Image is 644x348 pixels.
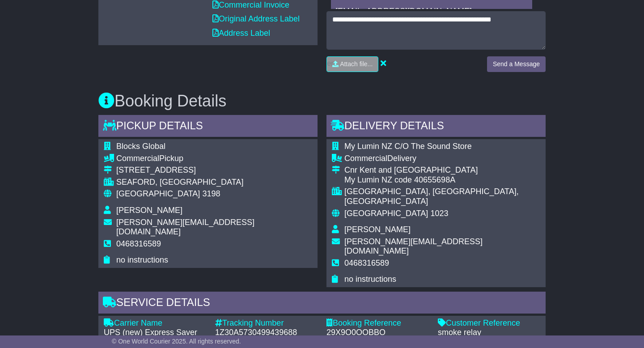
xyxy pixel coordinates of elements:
[344,154,540,164] div: Delivery
[116,142,165,151] span: Blocks Global
[116,239,161,248] span: 0468316589
[212,29,270,38] a: Address Label
[116,154,312,164] div: Pickup
[326,328,429,338] div: 29X9O0OOBBO
[112,338,241,345] span: © One World Courier 2025. All rights reserved.
[116,178,312,187] div: SEAFORD, [GEOGRAPHIC_DATA]
[116,218,254,237] span: [PERSON_NAME][EMAIL_ADDRESS][DOMAIN_NAME]
[344,225,411,234] span: [PERSON_NAME]
[344,209,428,218] span: [GEOGRAPHIC_DATA]
[344,175,540,185] div: My Lumin NZ code 40655698A
[430,209,448,218] span: 1023
[335,7,528,17] p: [EMAIL_ADDRESS][DOMAIN_NAME]
[212,0,289,9] a: Commercial Invoice
[344,237,483,256] span: [PERSON_NAME][EMAIL_ADDRESS][DOMAIN_NAME]
[215,328,318,338] div: 1Z30A5730499439688
[212,14,300,23] a: Original Address Label
[487,56,546,72] button: Send a Message
[98,92,546,110] h3: Booking Details
[344,166,540,175] div: Cnr Kent and [GEOGRAPHIC_DATA]
[438,328,540,338] div: smoke relay
[116,189,200,198] span: [GEOGRAPHIC_DATA]
[116,206,182,215] span: [PERSON_NAME]
[326,115,546,139] div: Delivery Details
[116,154,159,163] span: Commercial
[215,318,318,328] div: Tracking Number
[326,318,429,328] div: Booking Reference
[98,115,318,139] div: Pickup Details
[98,292,546,316] div: Service Details
[344,275,396,284] span: no instructions
[116,255,168,264] span: no instructions
[344,187,540,206] div: [GEOGRAPHIC_DATA], [GEOGRAPHIC_DATA], [GEOGRAPHIC_DATA]
[344,154,387,163] span: Commercial
[344,142,472,151] span: My Lumin NZ C/O The Sound Store
[116,166,312,175] div: [STREET_ADDRESS]
[438,318,540,328] div: Customer Reference
[104,328,206,347] div: UPS (new) Express Saver Export
[202,189,220,198] span: 3198
[104,318,206,328] div: Carrier Name
[344,259,389,267] span: 0468316589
